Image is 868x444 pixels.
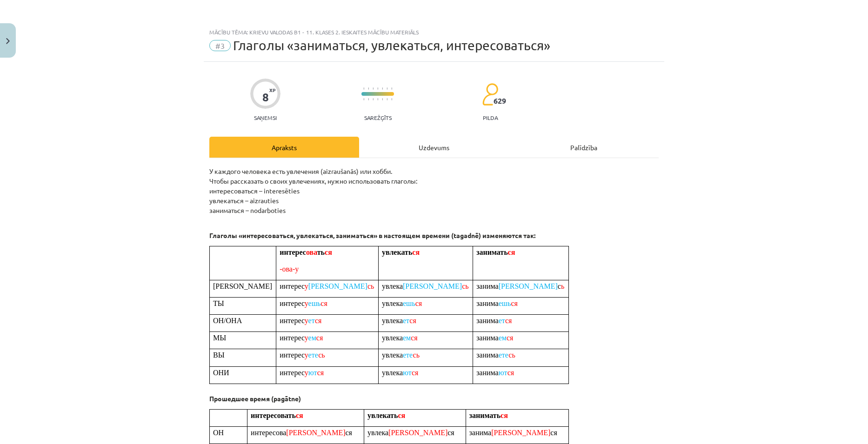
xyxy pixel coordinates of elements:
p: У каждого человека есть увлечения (aizraušanās) или хобби. Чтобы рассказать о своих увлечениях, н... [209,166,659,225]
span: ся [415,299,422,307]
img: icon-short-line-57e1e144782c952c97e751825c79c345078a6d821885a25fce030b3d8c18986b.svg [368,87,369,90]
img: icon-short-line-57e1e144782c952c97e751825c79c345078a6d821885a25fce030b3d8c18986b.svg [363,87,364,90]
div: Mācību tēma: Krievu valodas b1 - 11. klases 2. ieskaites mācību materiāls [209,29,659,35]
div: 8 [262,91,269,104]
span: занима [476,317,499,325]
span: ют [308,369,317,377]
span: у [305,317,308,325]
span: у [295,265,299,273]
span: ВЫ [213,351,225,359]
span: ешь [308,299,321,307]
img: icon-close-lesson-0947bae3869378f0d4975bcd49f059093ad1ed9edebbc8119c70593378902aed.svg [6,38,10,44]
span: увлека [382,351,403,359]
span: с [558,282,561,290]
span: ет [499,317,505,325]
span: интерес [280,282,305,290]
span: ся [511,299,517,307]
span: ешь [499,299,511,307]
span: ОН [213,429,224,437]
span: увлека [382,334,403,342]
span: - [293,265,295,273]
span: ся [501,411,508,419]
span: у [305,369,308,377]
img: icon-short-line-57e1e144782c952c97e751825c79c345078a6d821885a25fce030b3d8c18986b.svg [377,98,378,100]
span: ова [282,265,293,273]
span: ют [403,369,412,377]
span: увлека [382,299,403,307]
span: [PERSON_NAME] [499,282,558,290]
span: интерес [280,334,305,342]
span: ешь [403,299,415,307]
span: ся [398,411,405,419]
span: #3 [209,40,231,51]
span: сь [508,351,515,359]
span: - [280,265,282,273]
span: ова [306,248,317,256]
span: ет [403,317,409,325]
span: ся [409,317,416,325]
span: интерес [280,248,306,256]
span: ся [325,248,332,256]
span: ся [505,317,512,325]
img: icon-short-line-57e1e144782c952c97e751825c79c345078a6d821885a25fce030b3d8c18986b.svg [373,98,374,100]
span: сь [318,351,325,359]
p: Sarežģīts [364,114,392,121]
img: icon-short-line-57e1e144782c952c97e751825c79c345078a6d821885a25fce030b3d8c18986b.svg [387,87,387,90]
span: ся [507,369,514,377]
img: icon-short-line-57e1e144782c952c97e751825c79c345078a6d821885a25fce030b3d8c18986b.svg [363,98,364,100]
span: ся [508,248,515,256]
span: занима [476,334,499,342]
span: ют [499,369,507,377]
p: Saņemsi [250,114,280,121]
img: icon-short-line-57e1e144782c952c97e751825c79c345078a6d821885a25fce030b3d8c18986b.svg [387,98,387,100]
span: у [305,351,308,359]
span: ся [550,429,557,437]
span: интерес [280,317,305,325]
strong: Прошедшее время (pagātne) [209,394,301,403]
span: увлекать [382,248,412,256]
img: icon-short-line-57e1e144782c952c97e751825c79c345078a6d821885a25fce030b3d8c18986b.svg [368,98,369,100]
span: ся [447,429,454,437]
span: МЫ [213,334,226,342]
span: интерес [280,299,305,307]
img: students-c634bb4e5e11cddfef0936a35e636f08e4e9abd3cc4e673bd6f9a4125e45ecb1.svg [482,83,498,106]
span: ем [403,334,411,342]
img: icon-short-line-57e1e144782c952c97e751825c79c345078a6d821885a25fce030b3d8c18986b.svg [382,98,383,100]
span: сь [413,351,420,359]
span: ет [308,317,315,325]
span: ТЫ [213,299,224,307]
span: интересовать [251,411,296,419]
span: ся [507,334,513,342]
strong: Глаголы «интересоваться, увлекаться, заниматься» в настоящем времени (tagadnē) изменяются так: [209,231,535,239]
div: Palīdzība [509,137,659,158]
span: ся [317,369,324,377]
span: увлека [382,282,403,290]
span: интерес [280,369,305,377]
span: ся [320,299,327,307]
span: сь [367,282,374,290]
span: увлека [382,369,403,377]
span: ь [561,282,564,290]
span: ть [317,248,325,256]
span: ся [345,429,352,437]
span: ся [315,317,321,325]
span: ете [308,351,319,359]
span: 629 [494,97,506,105]
img: icon-short-line-57e1e144782c952c97e751825c79c345078a6d821885a25fce030b3d8c18986b.svg [377,87,378,90]
span: занима [476,369,499,377]
span: занима [476,282,499,290]
span: занима [469,429,492,437]
span: ся [412,369,418,377]
img: icon-short-line-57e1e144782c952c97e751825c79c345078a6d821885a25fce030b3d8c18986b.svg [382,87,383,90]
span: сь [462,282,468,290]
span: увлекать [367,411,398,419]
img: icon-short-line-57e1e144782c952c97e751825c79c345078a6d821885a25fce030b3d8c18986b.svg [373,87,374,90]
span: ся [412,248,420,256]
p: pilda [483,114,498,121]
span: [PERSON_NAME] [213,282,272,290]
span: увлека [367,429,388,437]
span: ете [403,351,413,359]
span: ем [499,334,507,342]
span: [PERSON_NAME] [286,429,345,437]
img: icon-short-line-57e1e144782c952c97e751825c79c345078a6d821885a25fce030b3d8c18986b.svg [391,98,392,100]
